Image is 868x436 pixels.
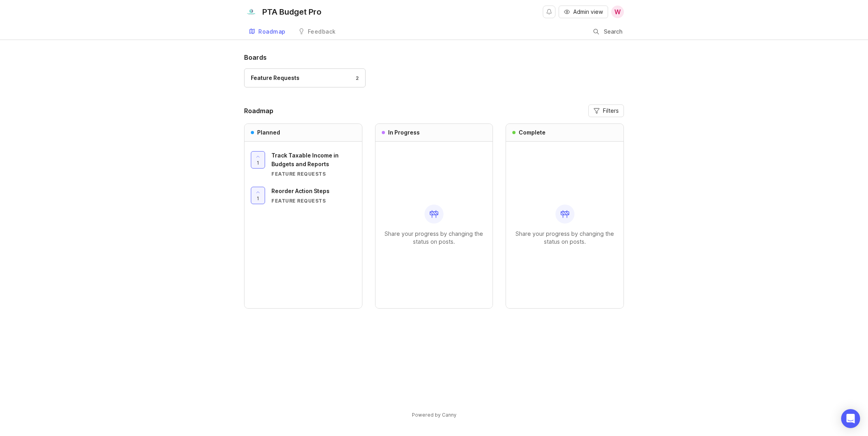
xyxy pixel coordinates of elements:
a: Roadmap [244,24,290,40]
button: Notifications [543,6,555,18]
button: 1 [251,151,265,169]
a: Feature Requests2 [244,68,366,87]
button: W [611,6,624,18]
button: 1 [251,187,265,204]
p: Share your progress by changing the status on posts. [512,230,617,246]
button: Filters [588,104,624,117]
div: 2 [352,75,359,82]
h3: In Progress [388,129,420,136]
a: Feedback [294,24,341,40]
span: Admin view [573,8,603,16]
span: 1 [257,195,259,202]
button: Admin view [559,6,608,18]
a: Powered by Canny [411,410,458,419]
span: 1 [257,159,259,166]
span: Track Taxable Income in Budgets and Reports [271,152,339,167]
div: Feature Requests [271,197,356,204]
div: Feature Requests [251,74,299,82]
a: Reorder Action StepsFeature Requests [271,187,356,204]
span: Filters [603,107,619,115]
img: PTA Budget Pro logo [244,5,258,19]
div: Open Intercom Messenger [841,409,860,428]
div: Roadmap [258,29,286,34]
span: W [614,7,621,17]
div: PTA Budget Pro [262,8,321,16]
h3: Planned [257,129,280,136]
h2: Roadmap [244,106,273,116]
h3: Complete [519,129,546,136]
div: Feature Requests [271,171,356,177]
div: Feedback [308,29,336,34]
a: Track Taxable Income in Budgets and ReportsFeature Requests [271,151,356,177]
span: Reorder Action Steps [271,188,330,194]
h1: Boards [244,53,624,62]
p: Share your progress by changing the status on posts. [382,230,487,246]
